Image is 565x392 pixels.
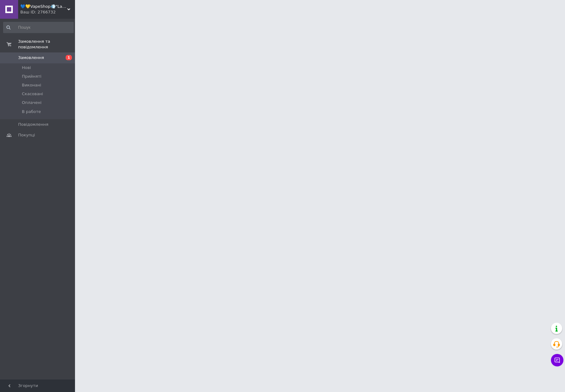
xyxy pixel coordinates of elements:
input: Пошук [3,22,74,33]
span: Замовлення та повідомлення [18,39,75,50]
span: Повідомлення [18,122,48,127]
span: Скасовані [22,91,43,97]
div: Ваш ID: 2766732 [20,9,75,15]
button: Чат з покупцем [551,354,563,366]
span: Покупці [18,132,35,138]
span: Прийняті [22,74,41,79]
span: Оплачені [22,100,42,105]
span: 💙💛VapeShop💨"La VapoR"💨 [20,4,67,9]
span: Замовлення [18,55,44,61]
span: 1 [66,55,72,60]
span: Нові [22,65,31,71]
span: В работе [22,109,41,115]
span: Виконані [22,82,41,88]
